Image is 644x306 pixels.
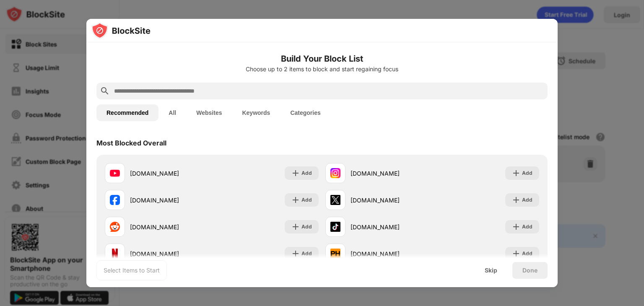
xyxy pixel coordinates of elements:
[110,249,120,259] img: favicons
[522,169,532,177] div: Add
[522,223,532,231] div: Add
[96,66,548,73] div: Choose up to 2 items to block and start regaining focus
[280,104,330,121] button: Categories
[110,222,120,232] img: favicons
[110,168,120,178] img: favicons
[104,266,160,275] div: Select Items to Start
[330,168,340,178] img: favicons
[130,249,212,258] div: [DOMAIN_NAME]
[301,196,312,204] div: Add
[330,222,340,232] img: favicons
[522,196,532,204] div: Add
[130,196,212,205] div: [DOMAIN_NAME]
[522,249,532,258] div: Add
[351,169,432,178] div: [DOMAIN_NAME]
[301,249,312,258] div: Add
[110,195,120,205] img: favicons
[96,139,166,147] div: Most Blocked Overall
[130,223,212,231] div: [DOMAIN_NAME]
[330,249,340,259] img: favicons
[330,195,340,205] img: favicons
[91,22,151,39] img: logo-blocksite.svg
[100,86,110,96] img: search.svg
[485,267,497,274] div: Skip
[351,223,432,231] div: [DOMAIN_NAME]
[351,196,432,205] div: [DOMAIN_NAME]
[232,104,280,121] button: Keywords
[301,169,312,177] div: Add
[522,267,538,274] div: Done
[186,104,232,121] button: Websites
[351,249,432,258] div: [DOMAIN_NAME]
[301,223,312,231] div: Add
[130,169,212,178] div: [DOMAIN_NAME]
[96,52,548,65] h6: Build Your Block List
[158,104,186,121] button: All
[96,104,158,121] button: Recommended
